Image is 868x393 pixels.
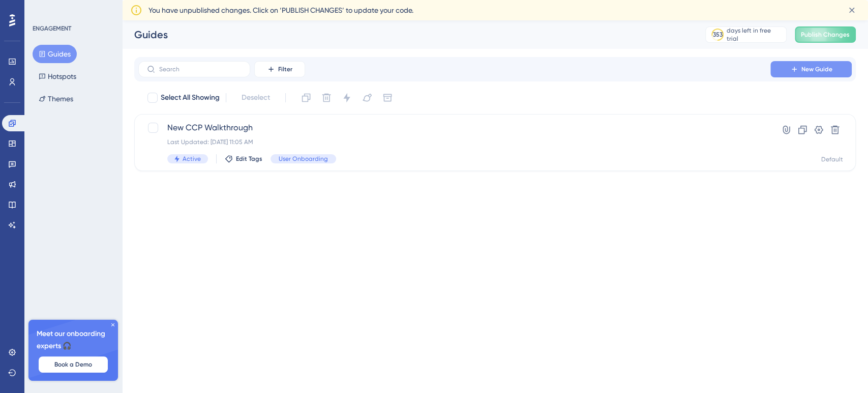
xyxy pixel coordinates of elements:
div: Guides [134,27,680,42]
span: Book a Demo [54,360,92,369]
span: Publish Changes [801,31,850,39]
span: Active [183,155,201,163]
span: Meet our onboarding experts 🎧 [37,328,110,352]
span: You have unpublished changes. Click on ‘PUBLISH CHANGES’ to update your code. [148,4,413,16]
span: Filter [278,65,292,73]
input: Search [159,66,242,73]
span: Edit Tags [236,155,262,163]
span: New CCP Walkthrough [167,122,741,134]
button: Filter [254,61,305,77]
button: Deselect [232,89,279,107]
button: Themes [33,90,79,108]
span: User Onboarding [279,155,328,163]
button: Book a Demo [39,356,108,373]
span: Deselect [242,92,270,104]
div: Default [821,155,843,163]
div: 353 [713,31,723,39]
button: New Guide [770,61,852,77]
div: Last Updated: [DATE] 11:05 AM [167,138,741,146]
button: Guides [33,45,77,63]
span: Select All Showing [161,92,220,104]
span: New Guide [801,65,832,73]
button: Publish Changes [795,26,856,43]
div: ENGAGEMENT [33,24,71,33]
button: Hotspots [33,67,82,86]
button: Edit Tags [225,155,262,163]
div: days left in free trial [727,26,783,43]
